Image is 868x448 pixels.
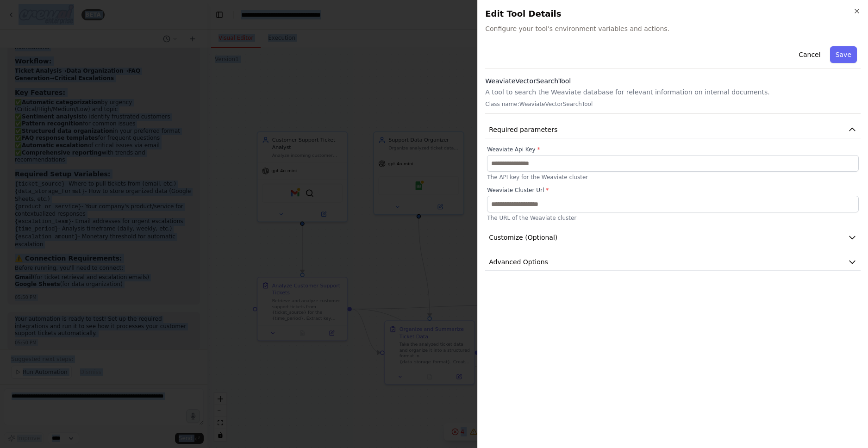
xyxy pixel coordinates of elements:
button: Customize (Optional) [485,229,861,246]
p: Class name: WeaviateVectorSearchTool [485,100,861,108]
p: A tool to search the Weaviate database for relevant information on internal documents. [485,87,861,97]
span: Advanced Options [489,257,548,267]
span: Customize (Optional) [489,233,557,242]
p: The API key for the Weaviate cluster [487,174,859,181]
button: Cancel [793,46,826,63]
button: Required parameters [485,121,861,138]
span: Required parameters [489,125,557,134]
span: Configure your tool's environment variables and actions. [485,24,861,33]
label: Weaviate Cluster Url [487,187,859,194]
button: Save [830,46,857,63]
h3: WeaviateVectorSearchTool [485,76,861,86]
button: Advanced Options [485,254,861,271]
p: The URL of the Weaviate cluster [487,214,859,222]
h2: Edit Tool Details [485,7,861,20]
label: Weaviate Api Key [487,146,859,153]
